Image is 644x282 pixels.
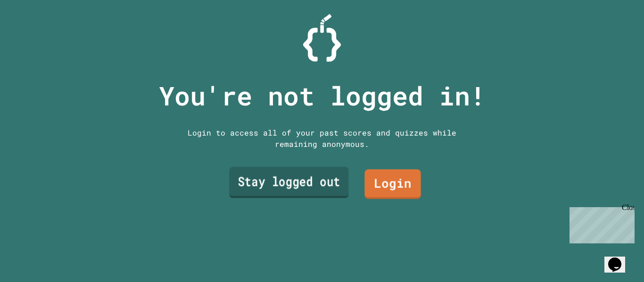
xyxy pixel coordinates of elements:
a: Login [364,169,421,199]
div: Chat with us now!Close [4,4,65,60]
iframe: chat widget [604,244,635,273]
iframe: chat widget [566,203,635,243]
p: You're not logged in! [159,76,486,115]
div: Login to access all of your past scores and quizzes while remaining anonymous. [181,127,463,150]
a: Stay logged out [229,167,348,198]
img: Logo.svg [303,14,341,62]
